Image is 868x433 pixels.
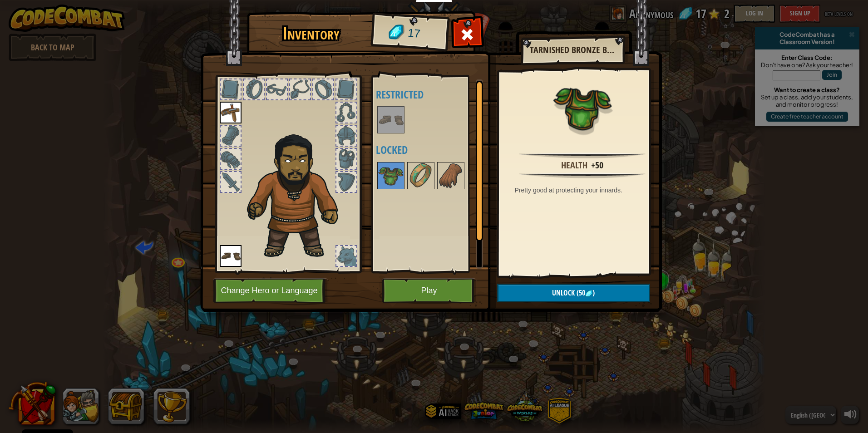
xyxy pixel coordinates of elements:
[519,172,645,178] img: hr.png
[519,153,645,158] img: hr.png
[378,163,404,188] img: portrait.png
[497,284,650,302] button: Unlock(50)
[253,24,369,43] h1: Inventory
[220,245,242,267] img: portrait.png
[376,89,490,100] h4: Restricted
[552,288,575,298] span: Unlock
[376,144,490,156] h4: Locked
[438,163,464,188] img: portrait.png
[515,186,655,195] div: Pretty good at protecting your innards.
[213,278,328,303] button: Change Hero or Language
[408,163,434,188] img: portrait.png
[530,45,615,55] h2: Tarnished Bronze Breastplate
[407,25,421,42] span: 17
[553,78,612,137] img: portrait.png
[382,278,477,303] button: Play
[592,288,595,298] span: )
[242,128,354,260] img: duelist_hair.png
[591,159,603,172] div: +50
[575,288,585,298] span: (50
[561,159,587,172] div: Health
[585,290,592,297] img: gem.png
[378,107,404,133] img: portrait.png
[220,102,242,123] img: portrait.png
